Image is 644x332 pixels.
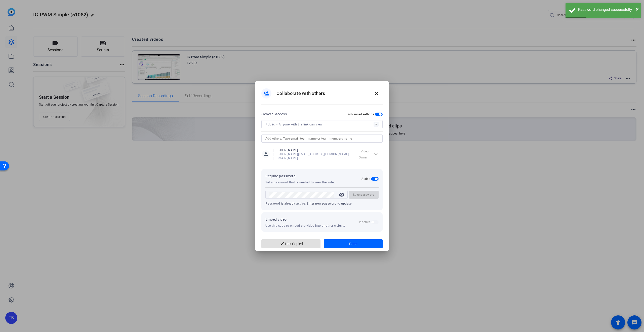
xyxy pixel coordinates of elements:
mat-icon: visibility [336,192,348,198]
input: Add others: Type email, team name or team members name [265,136,379,142]
h1: Collaborate with others [276,90,325,96]
span: Done [349,241,357,247]
mat-icon: close [374,90,380,96]
h2: General access [261,111,287,117]
span: Public – Anyone with the link can view [265,123,322,126]
h2: Embed video [265,216,287,222]
button: Close [636,5,639,13]
span: Link Copied [265,239,316,249]
p: Use this code to embed the video into another website [265,224,345,228]
span: [PERSON_NAME] [273,148,354,152]
mat-icon: done [279,241,285,247]
h2: Active [361,177,370,181]
h2: Advanced settings [348,112,374,116]
h2: Require password [265,173,336,179]
p: Set a password that is needed to view the video [265,180,336,184]
mat-icon: person [262,150,270,158]
mat-icon: person_add [263,90,269,96]
span: × [636,6,639,12]
div: Password changed successfully [578,7,637,13]
button: Link Copied [261,239,320,248]
span: [PERSON_NAME][EMAIL_ADDRESS][PERSON_NAME][DOMAIN_NAME] [273,152,354,160]
h2: Inactive [359,220,370,224]
button: Done [324,239,383,248]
